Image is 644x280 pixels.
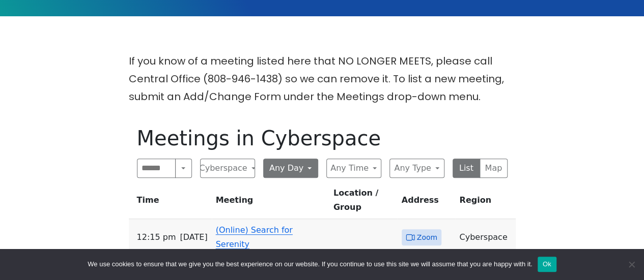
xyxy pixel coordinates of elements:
button: Any Type [389,159,444,178]
button: Cyberspace [200,159,255,178]
span: We use cookies to ensure that we give you the best experience on our website. If you continue to ... [88,259,532,269]
th: Address [398,186,456,219]
span: Zoom [417,231,437,244]
td: Cyberspace [455,219,515,256]
span: [DATE] [180,230,207,244]
button: Map [480,159,508,178]
p: If you know of a meeting listed here that NO LONGER MEETS, please call Central Office (808-946-14... [129,52,516,106]
th: Meeting [212,186,329,219]
th: Region [455,186,515,219]
span: No [626,259,636,269]
a: (Online) Search for Serenity [216,225,293,249]
th: Time [129,186,212,219]
th: Location / Group [329,186,398,219]
input: Search [137,159,176,178]
h1: Meetings in Cyberspace [137,126,508,150]
button: Any Day [263,159,318,178]
button: List [453,159,481,178]
button: Ok [538,257,556,272]
button: Any Time [326,159,381,178]
button: Search [175,159,191,178]
span: 12:15 PM [137,230,176,244]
